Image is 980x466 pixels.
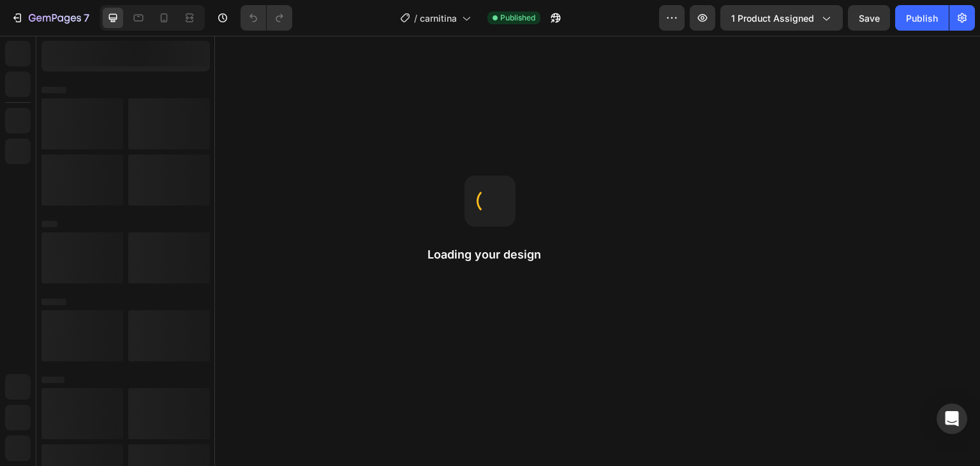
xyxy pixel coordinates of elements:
[84,10,89,26] p: 7
[906,11,938,25] div: Publish
[720,5,843,31] button: 1 product assigned
[5,5,95,31] button: 7
[731,11,814,25] span: 1 product assigned
[420,11,457,25] span: carnitina
[937,403,967,434] div: Open Intercom Messenger
[414,11,417,25] span: /
[848,5,890,31] button: Save
[859,13,880,24] span: Save
[241,5,292,31] div: Undo/Redo
[427,247,553,262] h2: Loading your design
[895,5,949,31] button: Publish
[500,12,535,24] span: Published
